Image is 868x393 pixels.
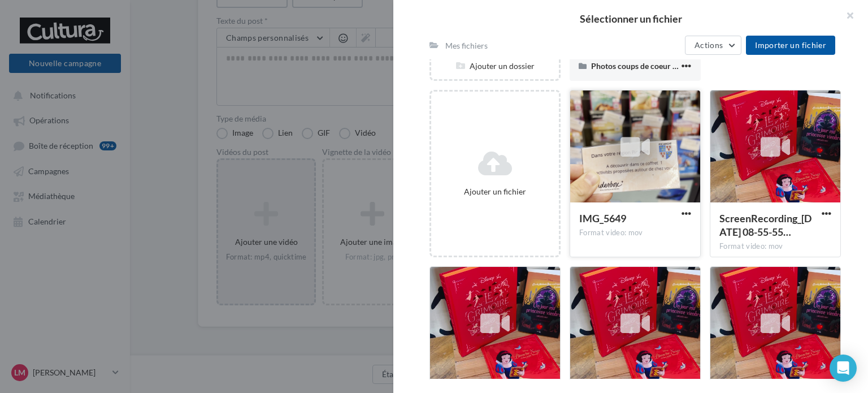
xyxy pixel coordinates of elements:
[445,40,488,51] div: Mes fichiers
[436,186,554,197] div: Ajouter un fichier
[719,241,831,252] div: Format video: mov
[579,212,626,224] span: IMG_5649
[411,14,850,24] h2: Sélectionner un fichier
[431,61,559,72] div: Ajouter un dossier
[591,61,709,71] span: Photos coups de coeur calendrier
[719,212,811,238] span: ScreenRecording_07-25-2025 08-55-55_1
[685,36,741,55] button: Actions
[830,355,857,382] div: Open Intercom Messenger
[695,40,723,50] span: Actions
[746,36,835,55] button: Importer un fichier
[579,228,691,238] div: Format video: mov
[755,40,826,50] span: Importer un fichier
